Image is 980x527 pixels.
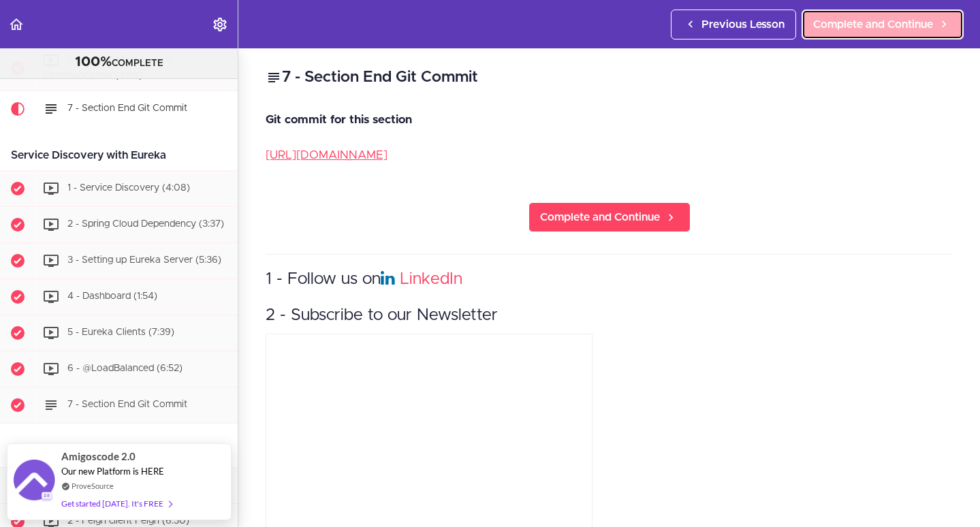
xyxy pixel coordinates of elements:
[67,400,187,409] span: 7 - Section End Git Commit
[61,449,136,464] span: Amigoscode 2.0
[72,480,114,492] a: ProveSource
[540,209,660,225] span: Complete and Continue
[61,496,172,511] div: Get started [DATE]. It's FREE
[266,149,388,161] a: [URL][DOMAIN_NAME]
[266,304,953,327] h3: 2 - Subscribe to our Newsletter
[61,466,164,477] span: Our new Platform is HERE
[813,16,933,33] span: Complete and Continue
[67,328,174,337] span: 5 - Eureka Clients (7:39)
[17,54,221,71] div: COMPLETE
[67,255,221,265] span: 3 - Setting up Eureka Server (5:36)
[67,219,224,229] span: 2 - Spring Cloud Dependency (3:37)
[67,103,187,113] span: 7 - Section End Git Commit
[75,55,112,69] span: 100%
[701,16,785,33] span: Previous Lesson
[67,291,157,301] span: 4 - Dashboard (1:54)
[528,202,691,232] a: Complete and Continue
[266,114,412,125] strong: Git commit for this section
[802,10,964,39] a: Complete and Continue
[67,183,190,193] span: 1 - Service Discovery (4:08)
[67,516,189,526] span: 2 - Feign client Feign (6:30)
[14,460,54,504] img: provesource social proof notification image
[8,16,25,33] svg: Back to course curriculum
[266,66,953,89] h2: 7 - Section End Git Commit
[671,10,796,39] a: Previous Lesson
[400,271,462,287] a: LinkedIn
[266,268,953,291] h3: 1 - Follow us on
[212,16,228,33] svg: Settings Menu
[67,364,183,373] span: 6 - @LoadBalanced (6:52)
